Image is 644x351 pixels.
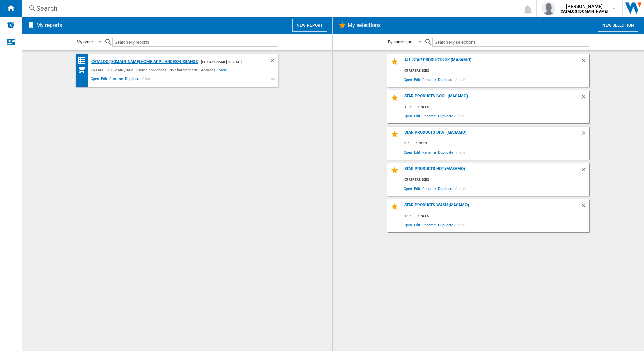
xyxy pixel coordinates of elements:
span: Share [454,111,466,120]
div: Delete [581,203,589,212]
div: Star Products Dish (masamo) [402,130,581,139]
span: Rename [421,111,437,120]
b: CATALOG [DOMAIN_NAME] [561,9,608,14]
div: Delete [581,130,589,139]
input: Search My selections [432,38,589,47]
span: Open [402,148,413,157]
span: Open [402,75,413,84]
span: Edit [413,111,421,120]
div: Star Products Cool (masamo) [402,94,581,103]
span: More [219,66,228,74]
div: 95 references [402,67,589,75]
span: Rename [421,75,437,84]
span: Share [454,184,466,193]
span: Open [402,111,413,120]
div: Price Matrix [78,56,90,65]
img: profile.jpg [542,2,555,15]
span: Rename [421,148,437,157]
div: 11 references [402,103,589,111]
div: Delete [269,57,278,66]
div: By name asc. [388,39,413,44]
img: alerts-logo.svg [7,21,15,29]
input: Search My reports [112,38,278,47]
button: New report [292,19,327,32]
span: [PERSON_NAME] [561,3,608,10]
span: Share [454,148,466,157]
h2: My selections [346,19,382,32]
span: Open [402,184,413,193]
span: Duplicate [437,148,454,157]
span: Edit [100,76,108,84]
div: Search [36,4,499,13]
span: Duplicate [437,220,454,229]
span: Share [454,220,466,229]
span: Rename [108,76,124,84]
span: Open [90,76,100,84]
div: All star products UK (masamo) [402,57,581,67]
div: CATALOG [DOMAIN_NAME]:Home appliances/4 brands [90,57,198,66]
span: Duplicate [437,184,454,193]
span: Edit [413,220,421,229]
div: Delete [581,94,589,103]
span: Edit [413,75,421,84]
div: My Assortment [78,66,90,74]
div: 65 references [402,175,589,184]
h2: My reports [35,19,63,32]
span: Rename [421,184,437,193]
span: Duplicate [124,76,141,84]
span: Rename [421,220,437,229]
div: 2 references [402,139,589,148]
span: Open [402,220,413,229]
span: Edit [413,184,421,193]
div: CATALOG [DOMAIN_NAME]:Home appliances - No characteristic - 4 brands [90,66,219,74]
span: Edit [413,148,421,157]
div: Delete [581,166,589,175]
span: Duplicate [437,111,454,120]
div: Star Products Hot (masamo) [402,166,581,175]
div: 17 references [402,212,589,220]
div: My order [77,39,93,44]
span: Share [141,76,153,84]
div: - [PERSON_NAME] 2023 (31) [198,57,256,66]
div: Delete [581,57,589,67]
div: Star Products Wash (masamo) [402,203,581,212]
span: Duplicate [437,75,454,84]
button: New selection [598,19,638,32]
span: Share [454,75,466,84]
